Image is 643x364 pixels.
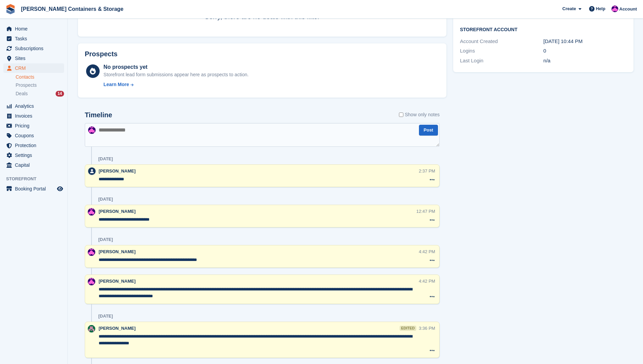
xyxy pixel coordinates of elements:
[99,209,136,214] span: [PERSON_NAME]
[3,160,64,170] a: menu
[16,82,64,89] a: Prospects
[99,279,136,284] span: [PERSON_NAME]
[98,314,113,319] div: [DATE]
[15,121,56,130] span: Pricing
[88,208,95,216] img: Nathan Edwards
[562,5,576,12] span: Create
[16,74,64,80] a: Contacts
[15,184,56,194] span: Booking Portal
[596,5,605,12] span: Help
[3,34,64,43] a: menu
[419,278,435,284] div: 4:42 PM
[85,50,118,58] h2: Prospects
[460,47,543,55] div: Logins
[3,101,64,111] a: menu
[399,111,403,118] input: Show only notes
[103,81,248,88] a: Learn More
[3,24,64,34] a: menu
[88,278,95,285] img: Nathan Edwards
[205,13,320,20] span: Sorry, there are no deals with this filter
[16,90,28,97] span: Deals
[3,131,64,140] a: menu
[6,176,67,182] span: Storefront
[460,26,627,33] h2: Storefront Account
[15,141,56,150] span: Protection
[88,325,95,332] img: Julia Marcham
[15,44,56,53] span: Subscriptions
[3,111,64,121] a: menu
[3,121,64,130] a: menu
[399,111,440,118] label: Show only notes
[15,63,56,73] span: CRM
[416,208,435,215] div: 12:47 PM
[15,150,56,160] span: Settings
[15,101,56,111] span: Analytics
[419,248,435,255] div: 4:42 PM
[85,111,112,119] h2: Timeline
[16,90,64,97] a: Deals 14
[103,81,129,88] div: Learn More
[15,160,56,170] span: Capital
[3,54,64,63] a: menu
[3,44,64,53] a: menu
[419,325,435,331] div: 3:36 PM
[16,82,37,88] span: Prospects
[98,197,113,202] div: [DATE]
[400,326,416,331] div: edited
[3,63,64,73] a: menu
[15,24,56,34] span: Home
[460,38,543,45] div: Account Created
[543,57,627,65] div: n/a
[543,47,627,55] div: 0
[3,150,64,160] a: menu
[98,237,113,242] div: [DATE]
[15,54,56,63] span: Sites
[5,4,16,14] img: stora-icon-8386f47178a22dfd0bd8f6a31ec36ba5ce8667c1dd55bd0f319d3a0aa187defe.svg
[103,71,248,78] div: Storefront lead form submissions appear here as prospects to action.
[543,38,627,45] div: [DATE] 10:44 PM
[103,63,248,71] div: No prospects yet
[15,111,56,121] span: Invoices
[15,34,56,43] span: Tasks
[88,248,95,256] img: Nathan Edwards
[56,91,64,97] div: 14
[460,57,543,65] div: Last Login
[98,156,113,162] div: [DATE]
[99,326,136,331] span: [PERSON_NAME]
[15,131,56,140] span: Coupons
[99,168,136,174] span: [PERSON_NAME]
[611,5,618,12] img: Nathan Edwards
[3,184,64,194] a: menu
[419,168,435,174] div: 2:37 PM
[99,249,136,254] span: [PERSON_NAME]
[56,185,64,193] a: Preview store
[619,6,637,13] span: Account
[3,141,64,150] a: menu
[419,125,438,136] button: Post
[18,3,126,15] a: [PERSON_NAME] Containers & Storage
[88,126,96,134] img: Nathan Edwards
